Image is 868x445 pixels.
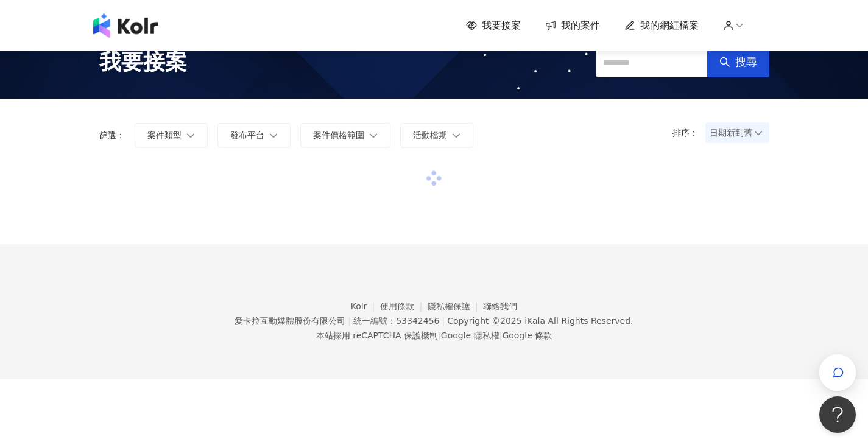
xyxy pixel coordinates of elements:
span: | [438,331,441,340]
span: 案件價格範圍 [313,130,364,140]
span: 我的網紅檔案 [640,19,699,32]
a: 聯絡我們 [483,301,517,311]
span: 日期新到舊 [710,124,765,142]
div: 統一編號：53342456 [353,316,439,326]
span: | [499,331,503,340]
span: 搜尋 [735,55,757,69]
a: iKala [524,316,545,326]
button: 案件類型 [135,123,208,147]
span: search [719,57,730,68]
div: Copyright © 2025 All Rights Reserved. [447,316,633,326]
p: 篩選： [99,130,125,140]
a: 我的網紅檔案 [624,19,699,32]
button: 案件價格範圍 [300,123,390,147]
span: | [348,316,351,326]
button: 搜尋 [707,47,769,77]
span: 本站採用 reCAPTCHA 保護機制 [316,328,552,343]
span: | [442,316,445,326]
span: 我要接案 [482,19,521,32]
a: 我的案件 [545,19,600,32]
a: Google 隱私權 [441,331,499,340]
span: 活動檔期 [413,130,447,140]
iframe: Help Scout Beacon - Open [819,396,856,433]
a: 隱私權保護 [428,301,484,311]
span: 我要接案 [99,47,187,77]
p: 排序： [672,128,705,138]
a: Google 條款 [502,331,552,340]
a: 使用條款 [380,301,428,311]
span: 案件類型 [147,130,182,140]
a: 我要接案 [466,19,521,32]
button: 發布平台 [217,123,291,147]
span: 我的案件 [561,19,600,32]
img: logo [93,13,158,38]
span: 發布平台 [230,130,264,140]
a: Kolr [351,301,380,311]
button: 活動檔期 [400,123,473,147]
div: 愛卡拉互動媒體股份有限公司 [235,316,345,326]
